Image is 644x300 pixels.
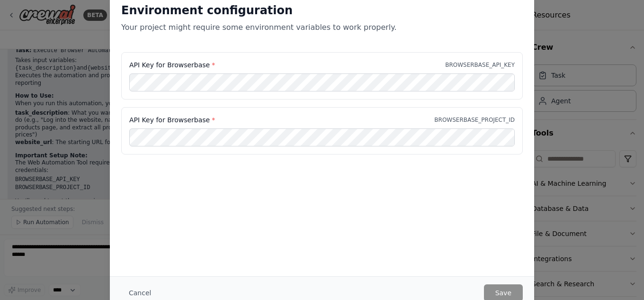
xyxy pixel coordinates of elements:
h2: Environment configuration [121,3,523,18]
p: BROWSERBASE_API_KEY [445,61,515,69]
label: API Key for Browserbase [129,115,215,125]
p: Your project might require some environment variables to work properly. [121,22,523,33]
p: BROWSERBASE_PROJECT_ID [434,116,515,124]
label: API Key for Browserbase [129,60,215,70]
